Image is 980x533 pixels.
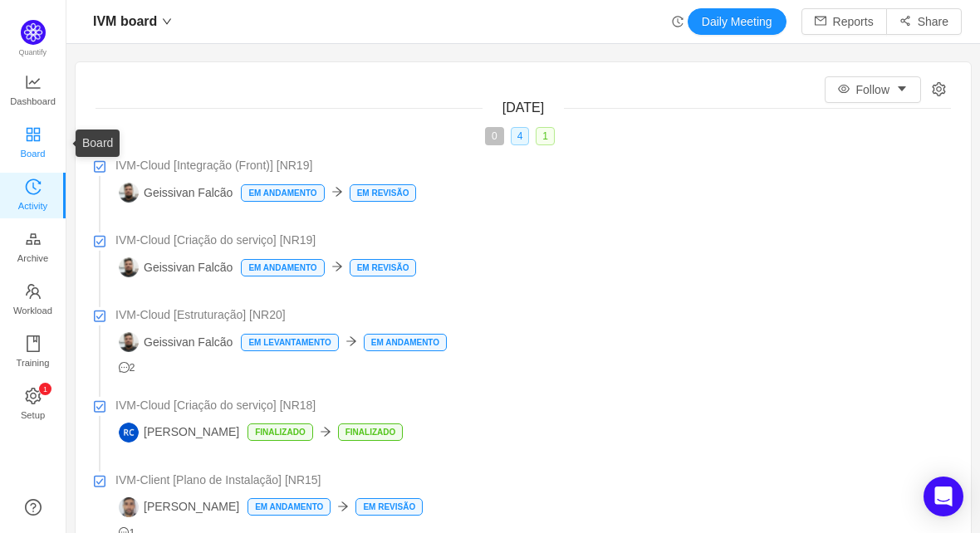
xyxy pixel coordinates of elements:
[25,389,42,422] a: icon: settingSetup
[25,284,42,317] a: Workload
[115,306,286,324] span: IVM-Cloud [Estruturação] [NR20]
[801,8,887,35] button: icon: mailReports
[119,497,239,517] span: [PERSON_NAME]
[115,157,312,174] span: IVM-Cloud [Integração (Front)] [NR19]
[115,472,321,489] span: IVM-Client [Plano de Instalação] [NR15]
[119,183,233,203] span: Geissivan Falcão
[825,76,921,103] button: icon: eyeFollowicon: caret-down
[248,424,312,440] p: FINALIZADO
[115,306,951,324] a: IVM-Cloud [Estruturação] [NR20]
[25,283,42,300] i: icon: team
[25,499,42,516] a: icon: question-circle
[502,100,544,115] span: [DATE]
[21,399,45,432] span: Setup
[119,332,233,352] span: Geissivan Falcão
[337,501,349,512] i: icon: arrow-right
[331,261,343,272] i: icon: arrow-right
[25,127,42,160] a: Board
[119,332,139,352] img: GF
[924,477,963,516] div: Open Intercom Messenger
[320,426,331,438] i: icon: arrow-right
[932,82,946,96] i: icon: setting
[13,294,52,327] span: Workload
[115,157,951,174] a: IVM-Cloud [Integração (Front)] [NR19]
[511,127,530,145] span: 4
[536,127,555,145] span: 1
[350,185,416,201] p: EM REVISÃO
[886,8,962,35] button: icon: share-altShare
[115,397,316,414] span: IVM-Cloud [Criação do serviço] [NR18]
[119,183,139,203] img: GF
[25,75,42,108] a: Dashboard
[119,362,135,374] span: 2
[339,424,403,440] p: FINALIZADO
[248,499,330,515] p: EM ANDAMENTO
[17,242,48,275] span: Archive
[25,231,42,247] i: icon: gold
[356,499,422,515] p: EM REVISÃO
[25,178,42,195] i: icon: history
[119,423,139,443] img: RH
[119,257,139,277] img: GF
[345,335,357,347] i: icon: arrow-right
[365,335,446,350] p: EM ANDAMENTO
[688,8,786,35] button: Daily Meeting
[119,423,239,443] span: [PERSON_NAME]
[162,17,172,27] i: icon: down
[19,48,47,56] span: Quantify
[21,20,46,45] img: Quantify
[350,260,416,276] p: EM REVISÃO
[93,8,157,35] span: IVM board
[25,126,42,143] i: icon: appstore
[672,16,684,27] i: icon: history
[242,260,323,276] p: EM ANDAMENTO
[25,232,42,265] a: Archive
[25,179,42,213] a: Activity
[25,336,42,369] a: Training
[242,185,323,201] p: EM ANDAMENTO
[25,335,42,352] i: icon: book
[242,335,337,350] p: EM LEVANTAMENTO
[25,74,42,90] i: icon: line-chart
[39,383,51,395] sup: 1
[331,186,343,198] i: icon: arrow-right
[119,362,130,373] i: icon: message
[115,472,951,489] a: IVM-Client [Plano de Instalação] [NR15]
[115,232,951,249] a: IVM-Cloud [Criação do serviço] [NR19]
[42,383,47,395] p: 1
[119,257,233,277] span: Geissivan Falcão
[485,127,504,145] span: 0
[10,85,56,118] span: Dashboard
[16,346,49,379] span: Training
[25,388,42,404] i: icon: setting
[115,397,951,414] a: IVM-Cloud [Criação do serviço] [NR18]
[119,497,139,517] img: WG
[18,189,47,222] span: Activity
[115,232,316,249] span: IVM-Cloud [Criação do serviço] [NR19]
[21,137,46,170] span: Board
